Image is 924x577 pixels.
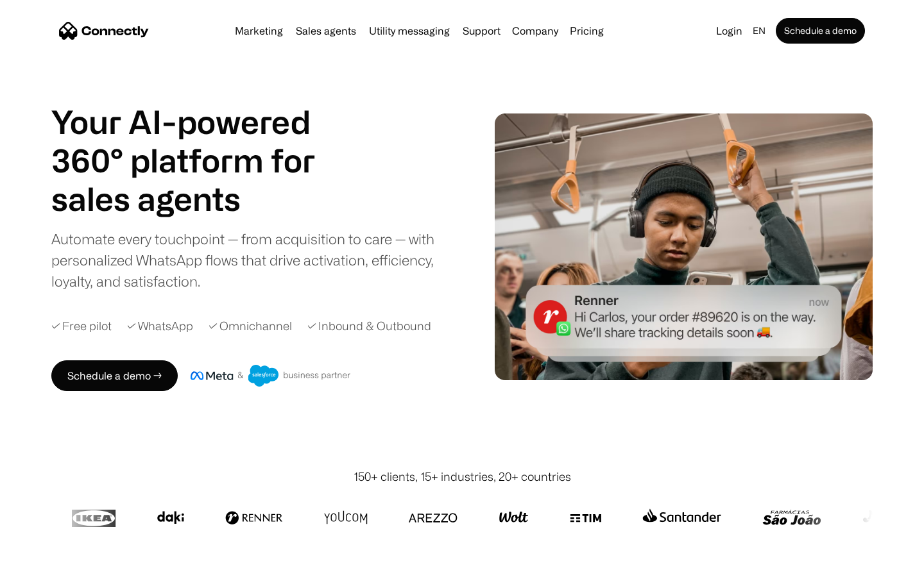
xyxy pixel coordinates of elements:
[711,22,748,40] a: Login
[230,26,288,36] a: Marketing
[51,360,178,391] a: Schedule a demo →
[307,317,431,335] div: ✓ Inbound & Outbound
[776,18,865,44] a: Schedule a demo
[209,317,292,335] div: ✓ Omnichannel
[26,555,77,573] ul: Language list
[354,468,571,485] div: 150+ clients, 15+ industries, 20+ countries
[13,553,77,573] aside: Language selected: English
[512,22,558,40] div: Company
[364,26,455,36] a: Utility messaging
[291,26,361,36] a: Sales agents
[191,365,351,387] img: Meta and Salesforce business partner badge.
[51,103,346,180] h1: Your AI-powered 360° platform for
[51,228,456,292] div: Automate every touchpoint — from acquisition to care — with personalized WhatsApp flows that driv...
[51,180,346,218] h1: sales agents
[458,26,506,36] a: Support
[51,317,112,335] div: ✓ Free pilot
[127,317,193,335] div: ✓ WhatsApp
[753,22,766,40] div: en
[565,26,609,36] a: Pricing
